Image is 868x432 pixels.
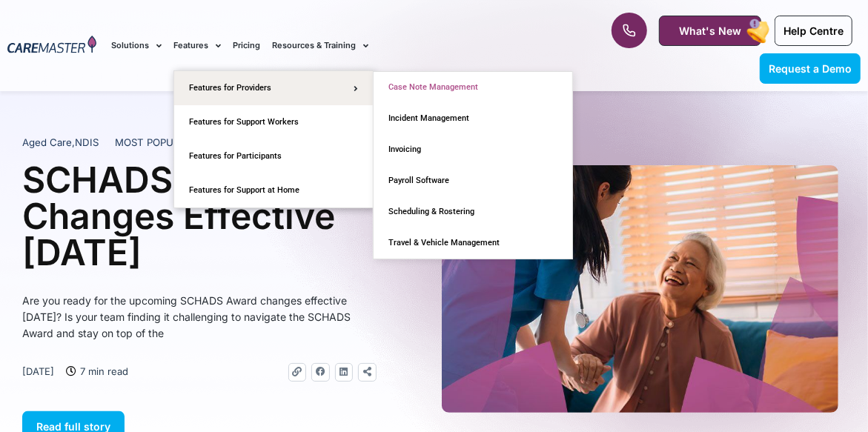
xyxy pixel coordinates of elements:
a: Payroll Software [374,165,572,196]
a: Travel & Vehicle Management [374,227,572,259]
h1: SCHADS Award Changes Effective [DATE] [22,162,377,270]
img: CareMaster Logo [7,36,96,56]
span: What's New [679,24,741,37]
nav: Menu [111,21,554,70]
time: [DATE] [22,365,54,377]
a: Features [173,21,221,70]
a: Help Centre [775,16,852,46]
a: Request a Demo [760,53,861,84]
span: , [22,136,99,148]
a: Features for Participants [174,139,373,173]
span: 7 min read [76,363,128,379]
a: Features for Providers [174,71,373,105]
span: Aged Care [22,136,72,148]
a: Case Note Management [374,72,572,103]
span: Request a Demo [769,62,852,75]
a: Invoicing [374,134,572,165]
ul: Features for Providers [373,71,573,259]
span: NDIS [75,136,99,148]
a: Incident Management [374,103,572,134]
span: Help Centre [783,24,844,37]
a: What's New [659,16,761,46]
a: Features for Support at Home [174,173,373,207]
a: Solutions [111,21,162,70]
a: Resources & Training [272,21,368,70]
a: Scheduling & Rostering [374,196,572,227]
p: Are you ready for the upcoming SCHADS Award changes effective [DATE]? Is your team finding it cha... [22,293,377,342]
ul: Features [173,70,374,208]
a: Pricing [233,21,260,70]
a: Features for Support Workers [174,105,373,139]
img: A heartwarming moment where a support worker in a blue uniform, with a stethoscope draped over he... [442,165,839,413]
span: MOST POPULAR [115,136,192,150]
